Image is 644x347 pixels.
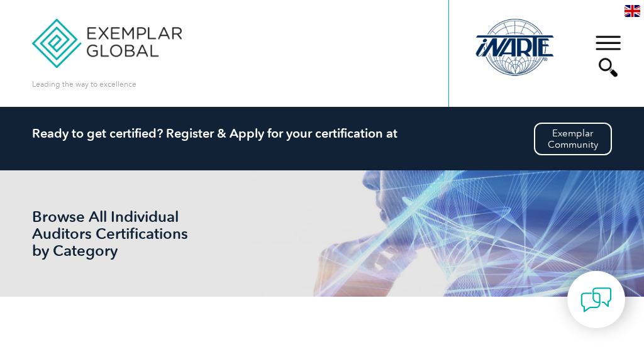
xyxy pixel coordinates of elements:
[32,126,612,141] h2: Ready to get certified? Register & Apply for your certification at
[580,284,612,316] img: contact-chat.png
[625,5,640,17] img: en
[534,123,612,155] a: ExemplarCommunity
[32,208,221,259] h1: Browse All Individual Auditors Certifications by Category
[32,77,136,91] p: Leading the way to excellence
